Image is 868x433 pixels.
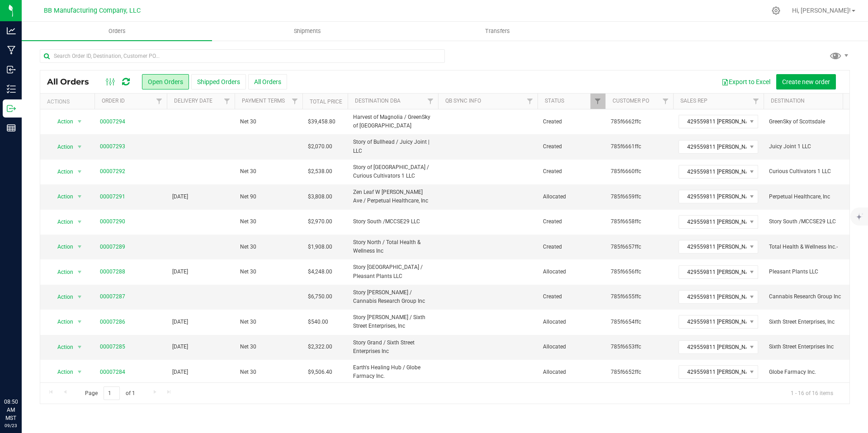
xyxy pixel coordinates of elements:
[100,292,125,301] a: 00007287
[770,6,782,15] div: Manage settings
[152,94,167,109] a: Filter
[679,115,746,128] span: 429559811 [PERSON_NAME]
[100,343,125,351] a: 00007285
[353,288,433,306] span: Story [PERSON_NAME] / Cannabis Research Group Inc
[7,26,16,35] inline-svg: Analytics
[172,193,188,201] span: [DATE]
[611,268,668,276] span: 785f6656ffc
[74,115,85,128] span: select
[100,243,125,251] a: 00007289
[771,98,805,104] a: Destination
[308,167,332,176] span: $2,538.00
[353,339,433,356] span: Story Grand / Sixth Street Enterprises Inc
[282,27,333,35] span: Shipments
[172,318,188,326] span: [DATE]
[679,315,746,328] span: 429559811 [PERSON_NAME]
[543,368,600,377] span: Allocated
[49,291,74,303] span: Action
[353,363,433,381] span: Earth's Healing Hub / Globe Farmacy Inc.
[679,165,746,178] span: 429559811 [PERSON_NAME]
[543,142,600,151] span: Created
[240,118,297,126] span: Net 30
[49,216,74,228] span: Action
[74,266,85,278] span: select
[49,366,74,378] span: Action
[782,78,830,85] span: Create new order
[49,190,74,203] span: Action
[769,167,849,176] span: Curious Cultivators 1 LLC
[102,98,125,104] a: Order ID
[240,243,297,251] span: Net 30
[240,167,297,176] span: Net 30
[769,268,849,276] span: Pleasant Plants LLC
[100,193,125,201] a: 00007291
[49,115,74,128] span: Action
[7,46,16,55] inline-svg: Manufacturing
[49,165,74,178] span: Action
[74,315,85,328] span: select
[679,266,746,278] span: 429559811 [PERSON_NAME]
[49,141,74,153] span: Action
[174,98,212,104] a: Delivery Date
[543,343,600,351] span: Allocated
[7,85,16,94] inline-svg: Inventory
[769,118,849,126] span: GreenSky of Scottsdale
[543,167,600,176] span: Created
[445,98,481,104] a: QB Sync Info
[7,104,16,113] inline-svg: Outbound
[769,142,849,151] span: Juicy Joint 1 LLC
[74,240,85,253] span: select
[613,98,649,104] a: Customer PO
[100,318,125,326] a: 00007286
[590,94,605,109] a: Filter
[611,318,668,326] span: 785f6654ffc
[353,313,433,330] span: Story [PERSON_NAME] / Sixth Street Enterprises, Inc
[74,165,85,178] span: select
[44,7,141,14] span: BB Manufacturing Company, LLC
[523,94,538,109] a: Filter
[658,94,673,109] a: Filter
[402,22,593,41] a: Transfers
[212,22,402,41] a: Shipments
[4,422,18,429] p: 09/23
[308,142,332,151] span: $2,070.00
[308,343,332,351] span: $2,322.00
[353,238,433,255] span: Story North / Total Health & Wellness Inc
[543,217,600,226] span: Created
[49,240,74,253] span: Action
[545,98,564,104] a: Status
[355,98,401,104] a: Destination DBA
[769,217,849,226] span: Story South /MCCSE29 LLC
[74,366,85,378] span: select
[611,292,668,301] span: 785f6655ffc
[47,77,98,87] span: All Orders
[100,217,125,226] a: 00007290
[172,343,188,351] span: [DATE]
[49,341,74,353] span: Action
[240,193,297,201] span: Net 90
[308,118,335,126] span: $39,458.80
[353,188,433,205] span: Zen Leaf W [PERSON_NAME] Ave / Perpetual Healthcare, Inc
[27,359,38,370] iframe: Resource center unread badge
[7,123,16,132] inline-svg: Reports
[100,142,125,151] a: 00007293
[288,94,302,109] a: Filter
[40,49,445,63] input: Search Order ID, Destination, Customer PO...
[680,98,708,104] a: Sales Rep
[543,193,600,201] span: Allocated
[96,27,138,35] span: Orders
[679,190,746,203] span: 429559811 [PERSON_NAME]
[74,341,85,353] span: select
[423,94,438,109] a: Filter
[543,118,600,126] span: Created
[242,98,285,104] a: Payment Terms
[4,398,18,422] p: 08:50 AM MST
[308,268,332,276] span: $4,248.00
[543,318,600,326] span: Allocated
[240,268,297,276] span: Net 30
[77,386,142,400] span: Page of 1
[543,292,600,301] span: Created
[100,268,125,276] a: 00007288
[611,243,668,251] span: 785f6657ffc
[611,368,668,377] span: 785f6652ffc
